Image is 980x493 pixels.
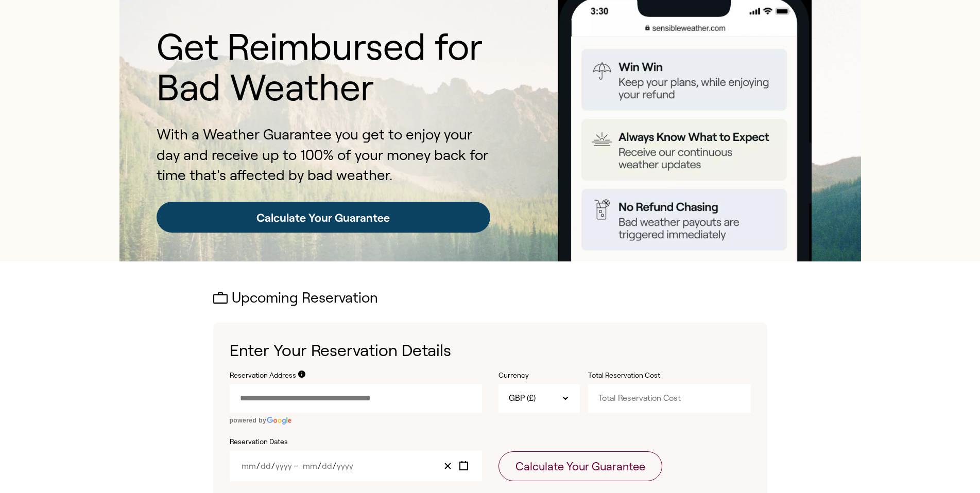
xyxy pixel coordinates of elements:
p: With a Weather Guarantee you get to enjoy your day and receive up to 100% of your money back for ... [157,125,490,185]
span: GBP (£) [509,393,536,404]
label: Currency [498,371,580,381]
span: powered by [230,417,267,424]
button: Toggle calendar [456,459,472,473]
input: Year [275,462,292,470]
span: / [333,462,336,470]
span: – [294,462,301,470]
span: / [271,462,275,470]
input: Year [336,462,353,470]
label: Reservation Dates [230,437,482,447]
a: Calculate Your Guarantee [157,202,490,233]
input: Month [302,462,318,470]
h1: Enter Your Reservation Details [230,339,751,362]
label: Total Reservation Cost [588,371,691,381]
input: Day [260,462,271,470]
label: Reservation Address [230,371,296,381]
button: Clear value [440,459,456,473]
button: Calculate Your Guarantee [498,451,662,481]
img: Google logo [266,417,292,425]
span: / [318,462,321,470]
h2: Upcoming Reservation [213,290,767,306]
input: Total Reservation Cost [588,384,751,412]
input: Day [321,462,333,470]
h1: Get Reimbursed for Bad Weather [157,27,490,108]
input: Month [241,462,256,470]
span: / [256,462,260,470]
